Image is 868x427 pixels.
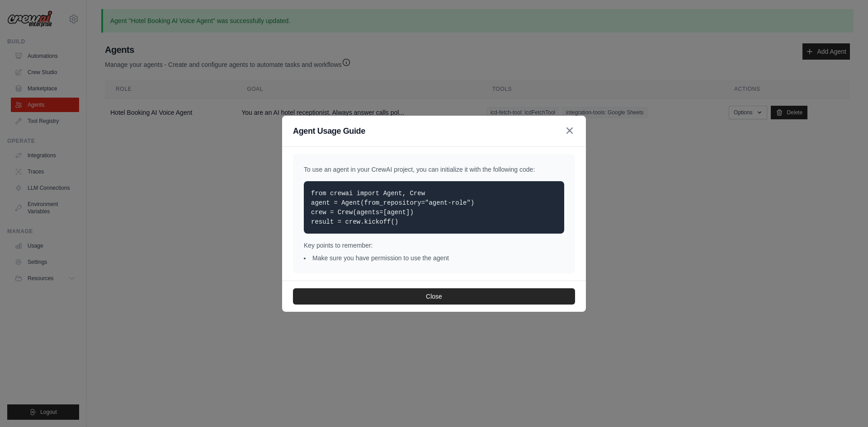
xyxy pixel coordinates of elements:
[304,165,564,174] p: To use an agent in your CrewAI project, you can initialize it with the following code:
[293,288,575,305] button: Close
[311,190,474,225] code: from crewai import Agent, Crew agent = Agent(from_repository="agent-role") crew = Crew(agents=[ag...
[293,125,365,137] h3: Agent Usage Guide
[304,253,564,263] li: Make sure you have permission to use the agent
[304,241,564,250] p: Key points to remember:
